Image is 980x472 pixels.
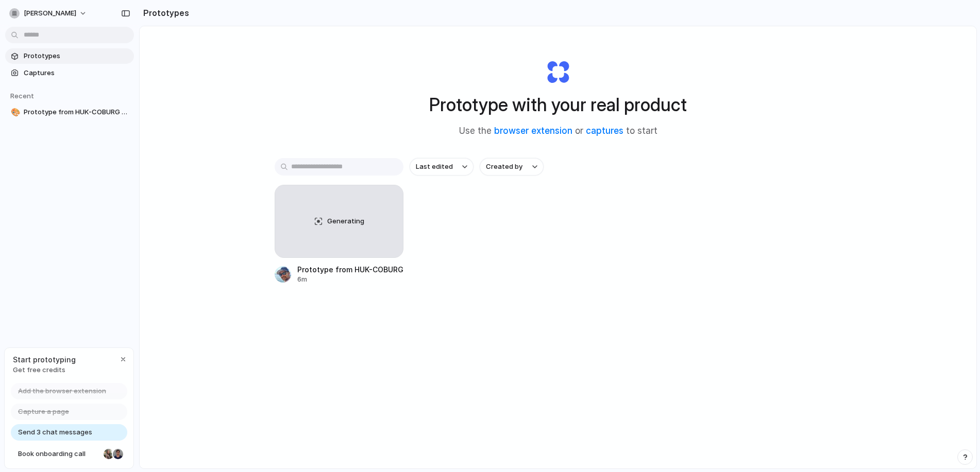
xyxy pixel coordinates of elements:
span: Generating [327,216,364,226]
h2: Prototypes [139,7,189,19]
span: Start prototyping [13,354,76,365]
span: Recent [10,92,34,100]
button: Created by [480,158,544,176]
span: Last edited [416,162,453,172]
span: Captures [24,68,130,78]
div: Nicole Kubica [103,448,115,460]
div: Prototype from HUK-COBURG Versicherungen [297,264,403,275]
span: Created by [486,162,522,172]
button: [PERSON_NAME] [5,5,92,22]
span: [PERSON_NAME] [24,8,76,19]
div: Christian Iacullo [112,448,124,460]
a: GeneratingPrototype from HUK-COBURG Versicherungen6m [275,185,403,284]
a: Book onboarding call [11,446,127,462]
span: Capture a page [18,407,69,417]
span: Send 3 chat messages [18,427,92,438]
a: captures [586,126,623,136]
span: Get free credits [13,365,76,375]
span: Prototype from HUK-COBURG Versicherungen [24,107,130,117]
span: Book onboarding call [18,449,99,459]
a: browser extension [494,126,572,136]
div: 6m [297,275,403,284]
button: 🎨 [9,107,20,117]
span: Prototypes [24,51,130,61]
h1: Prototype with your real product [429,91,687,118]
span: Use the or to start [459,125,657,138]
div: 🎨 [11,107,18,118]
span: Add the browser extension [18,386,106,396]
a: 🎨Prototype from HUK-COBURG Versicherungen [5,104,134,120]
button: Last edited [410,158,474,176]
a: Captures [5,65,134,81]
a: Prototypes [5,48,134,64]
